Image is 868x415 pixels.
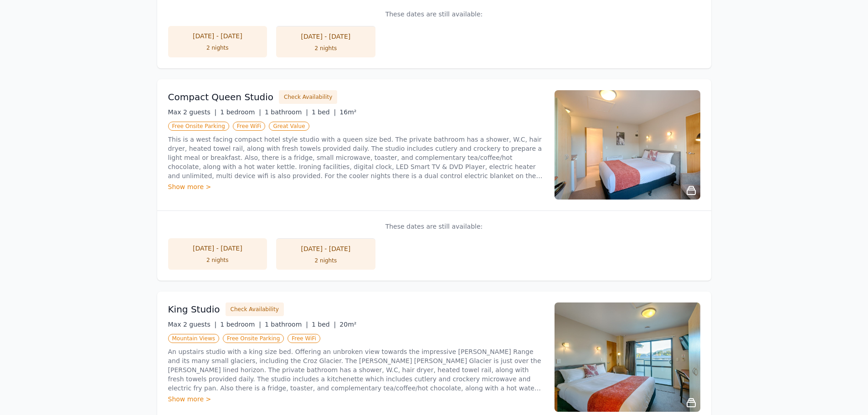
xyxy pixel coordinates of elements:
span: 1 bathroom | [265,321,308,328]
div: 2 nights [177,44,258,51]
div: Show more > [168,182,544,191]
div: [DATE] - [DATE] [177,244,258,253]
div: [DATE] - [DATE] [285,32,366,41]
span: 20m² [339,321,356,328]
span: 1 bedroom | [220,321,261,328]
p: These dates are still available: [168,222,700,231]
p: This is a west facing compact hotel style studio with a queen size bed. The private bathroom has ... [168,135,544,180]
span: 1 bathroom | [265,108,308,116]
span: 1 bed | [312,321,336,328]
h3: Compact Queen Studio [168,91,274,103]
h3: King Studio [168,303,220,316]
span: Free Onsite Parking [168,122,229,131]
span: 1 bedroom | [220,108,261,116]
span: Mountain Views [168,334,219,343]
div: 2 nights [285,257,366,264]
span: Free Onsite Parking [223,334,284,343]
span: Free WiFi [233,122,266,131]
span: Max 2 guests | [168,108,217,116]
p: These dates are still available: [168,10,700,19]
span: Free WiFi [288,334,320,343]
div: [DATE] - [DATE] [177,31,258,41]
p: An upstairs studio with a king size bed. Offering an unbroken view towards the impressive [PERSON... [168,347,544,393]
span: Great Value [269,122,309,131]
button: Check Availability [279,90,337,104]
span: Max 2 guests | [168,321,217,328]
span: 1 bed | [312,108,336,116]
div: [DATE] - [DATE] [285,244,366,253]
div: 2 nights [285,45,366,52]
button: Check Availability [226,302,284,316]
div: 2 nights [177,256,258,264]
div: Show more > [168,395,544,404]
span: 16m² [339,108,356,116]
